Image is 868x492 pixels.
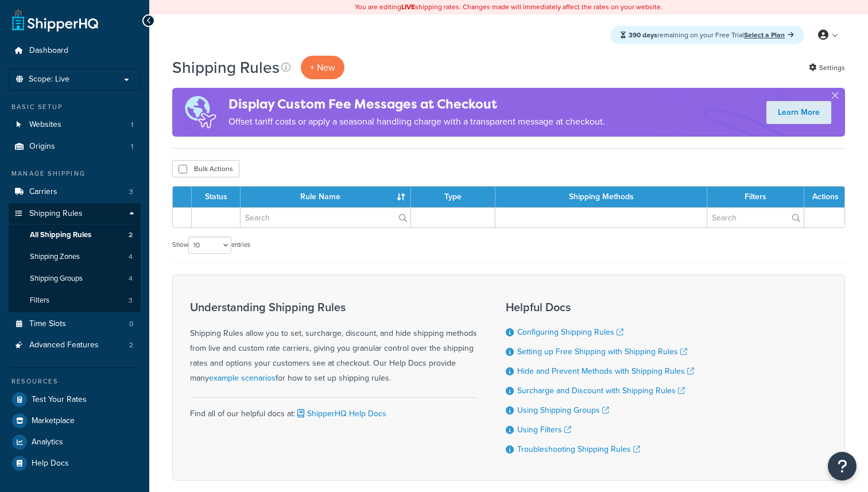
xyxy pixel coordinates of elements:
span: 2 [129,340,133,350]
a: Websites 1 [9,114,141,135]
a: Setting up Free Shipping with Shipping Rules [517,346,687,358]
li: Websites [9,114,141,135]
a: Marketplace [9,410,141,431]
li: Shipping Zones [9,246,141,268]
span: Filters [30,296,49,305]
th: Status [192,187,241,207]
span: 2 [129,230,133,240]
th: Type [411,187,495,207]
select: Showentries [188,237,231,254]
span: All Shipping Rules [30,230,91,240]
a: Troubleshooting Shipping Rules [517,443,640,455]
span: 4 [129,274,133,284]
a: Test Your Rates [9,389,141,410]
h4: Display Custom Fee Messages at Checkout [228,95,605,114]
span: 1 [131,120,133,130]
li: Shipping Groups [9,268,141,289]
a: Analytics [9,432,141,452]
li: All Shipping Rules [9,224,141,246]
span: Marketplace [32,416,75,426]
button: Bulk Actions [172,160,239,177]
span: Time Slots [29,319,66,329]
img: duties-banner-06bc72dcb5fe05cb3f9472aba00be2ae8eb53ab6f0d8bb03d382ba314ac3c341.png [172,88,228,137]
li: Time Slots [9,313,141,335]
div: Find all of our helpful docs at: [190,397,477,421]
th: Shipping Methods [495,187,707,207]
li: Filters [9,290,141,311]
a: Using Shipping Groups [517,404,609,416]
a: Select a Plan [744,30,794,40]
a: Shipping Groups 4 [9,268,141,289]
th: Rule Name [241,187,411,207]
a: Advanced Features 2 [9,335,141,356]
span: 0 [129,319,133,329]
div: Basic Setup [9,102,141,112]
span: Advanced Features [29,340,99,350]
p: Offset tariff costs or apply a seasonal handling charge with a transparent message at checkout. [228,114,605,130]
a: Configuring Shipping Rules [517,326,623,338]
span: Test Your Rates [32,395,87,405]
a: Settings [809,60,845,76]
th: Actions [804,187,844,207]
input: Search [707,208,804,227]
a: Dashboard [9,40,141,61]
span: Dashboard [29,46,68,56]
a: Time Slots 0 [9,313,141,335]
span: Shipping Rules [29,209,83,219]
h3: Helpful Docs [506,301,694,313]
p: + New [301,56,344,79]
span: 1 [131,142,133,152]
span: Carriers [29,187,57,197]
b: LIVE [401,2,415,12]
a: Hide and Prevent Methods with Shipping Rules [517,365,694,377]
a: ShipperHQ Help Docs [295,408,386,420]
a: Learn More [766,101,831,124]
div: remaining on your Free Trial [610,26,804,44]
span: Scope: Live [29,75,69,84]
a: Carriers 3 [9,181,141,203]
span: 3 [129,296,133,305]
a: All Shipping Rules 2 [9,224,141,246]
a: Shipping Rules [9,203,141,224]
label: Show entries [172,237,250,254]
a: Origins 1 [9,136,141,157]
span: Origins [29,142,55,152]
a: Filters 3 [9,290,141,311]
a: Using Filters [517,424,571,436]
input: Search [241,208,410,227]
a: ShipperHQ Home [12,9,98,32]
span: Help Docs [32,459,69,468]
h3: Understanding Shipping Rules [190,301,477,313]
div: Shipping Rules allow you to set, surcharge, discount, and hide shipping methods from live and cus... [190,301,477,386]
li: Carriers [9,181,141,203]
div: Manage Shipping [9,169,141,179]
h1: Shipping Rules [172,56,280,79]
li: Advanced Features [9,335,141,356]
span: Shipping Groups [30,274,83,284]
a: Help Docs [9,453,141,474]
li: Shipping Rules [9,203,141,312]
span: Shipping Zones [30,252,80,262]
th: Filters [707,187,804,207]
span: 4 [129,252,133,262]
span: Websites [29,120,61,130]
a: Surcharge and Discount with Shipping Rules [517,385,685,397]
strong: 390 days [629,30,657,40]
a: example scenarios [209,372,276,384]
button: Open Resource Center [828,452,857,481]
span: Analytics [32,437,63,447]
li: Origins [9,136,141,157]
a: Shipping Zones 4 [9,246,141,268]
div: Resources [9,377,141,386]
span: 3 [129,187,133,197]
